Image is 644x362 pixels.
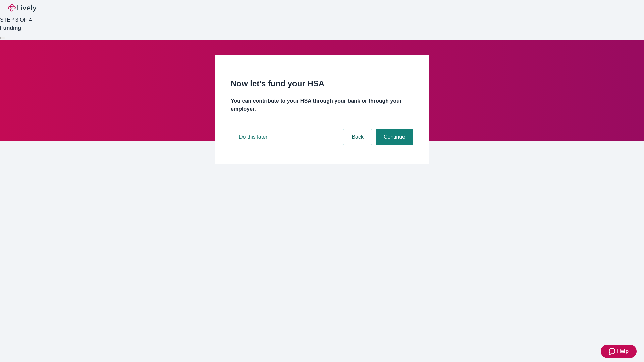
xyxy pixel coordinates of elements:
[8,4,36,12] img: Lively
[231,97,413,113] h4: You can contribute to your HSA through your bank or through your employer.
[231,78,413,90] h2: Now let’s fund your HSA
[601,345,637,358] button: Zendesk support iconHelp
[343,129,372,145] button: Back
[617,347,629,355] span: Help
[231,129,275,145] button: Do this later
[376,129,413,145] button: Continue
[609,347,617,355] svg: Zendesk support icon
